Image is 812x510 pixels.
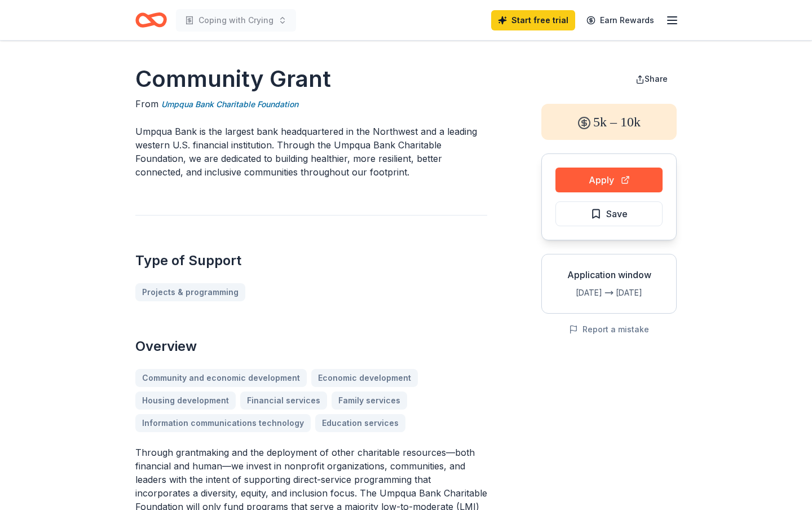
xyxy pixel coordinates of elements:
[176,9,296,32] button: Coping with Crying
[626,68,677,90] button: Share
[555,168,663,192] button: Apply
[491,10,575,30] a: Start free trial
[198,14,273,27] span: Coping with Crying
[580,10,661,30] a: Earn Rewards
[161,98,298,111] a: Umpqua Bank Charitable Foundation
[135,63,487,95] h1: Community Grant
[541,104,677,140] div: 5k – 10k
[551,286,602,300] div: [DATE]
[551,268,667,282] div: Application window
[135,337,487,355] h2: Overview
[616,286,667,300] div: [DATE]
[135,283,245,301] a: Projects & programming
[569,323,649,336] button: Report a mistake
[135,252,487,270] h2: Type of Support
[645,74,668,83] span: Share
[135,7,167,33] a: Home
[135,125,487,179] p: Umpqua Bank is the largest bank headquartered in the Northwest and a leading western U.S. financi...
[555,201,663,226] button: Save
[606,206,628,221] span: Save
[135,97,487,111] div: From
